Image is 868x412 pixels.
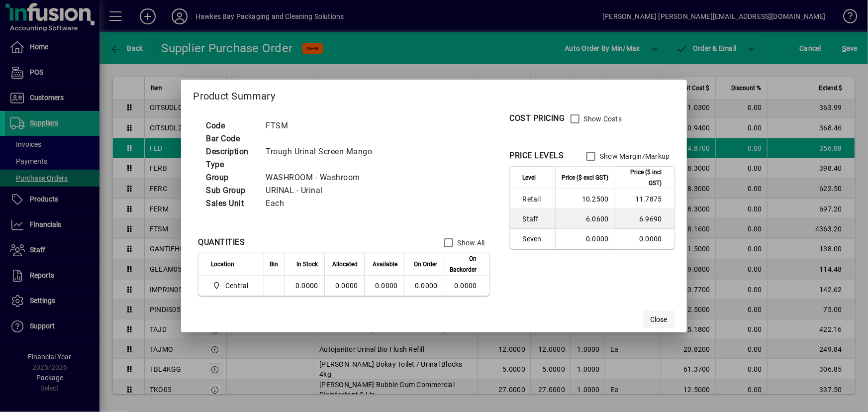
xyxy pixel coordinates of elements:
[415,282,438,290] span: 0.0000
[456,238,485,248] label: Show All
[555,229,615,249] td: 0.0000
[621,167,662,189] span: Price ($ incl GST)
[201,145,261,158] td: Description
[523,194,549,204] span: Retail
[261,145,384,158] td: Trough Urinal Screen Mango
[324,276,364,296] td: 0.0000
[643,310,675,328] button: Close
[201,171,261,184] td: Group
[510,150,564,162] div: PRICE LEVELS
[582,114,622,124] label: Show Costs
[523,214,549,224] span: Staff
[333,259,358,270] span: Allocated
[261,119,384,132] td: FTSM
[523,234,549,244] span: Seven
[201,158,261,171] td: Type
[201,184,261,197] td: Sub Group
[555,189,615,209] td: 10.2500
[201,132,261,145] td: Bar Code
[510,112,565,124] div: COST PRICING
[615,229,675,249] td: 0.0000
[555,209,615,229] td: 6.0600
[261,171,384,184] td: WASHROOM - Washroom
[261,184,384,197] td: URINAL - Urinal
[598,151,670,161] label: Show Margin/Markup
[198,236,245,248] div: QUANTITIES
[270,259,279,270] span: Bin
[364,276,404,296] td: 0.0000
[651,314,668,325] span: Close
[615,209,675,229] td: 6.9690
[261,197,384,210] td: Each
[201,119,261,132] td: Code
[297,259,318,270] span: In Stock
[181,80,686,108] h2: Product Summary
[444,276,489,296] td: 0.0000
[523,172,536,183] span: Level
[373,259,398,270] span: Available
[562,172,609,183] span: Price ($ excl GST)
[211,259,234,270] span: Location
[211,280,252,292] span: Central
[201,197,261,210] td: Sales Unit
[225,281,249,291] span: Central
[615,189,675,209] td: 11.7875
[414,259,438,270] span: On Order
[450,253,477,275] span: On Backorder
[285,276,324,296] td: 0.0000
